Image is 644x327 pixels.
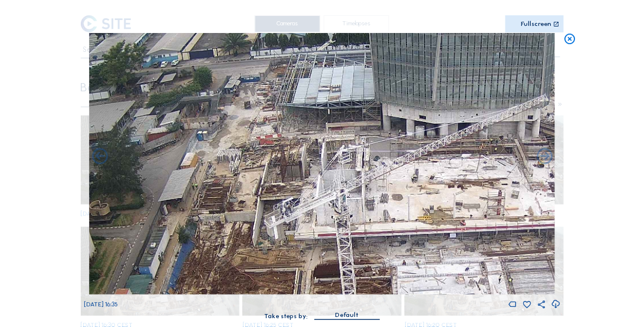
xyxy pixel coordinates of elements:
[264,313,308,320] div: Take steps by:
[535,147,554,166] i: Back
[314,310,380,319] div: Default
[90,147,109,166] i: Forward
[521,21,552,28] div: Fullscreen
[335,310,359,321] div: Default
[84,300,117,308] span: [DATE] 16:35
[90,33,555,295] img: Image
